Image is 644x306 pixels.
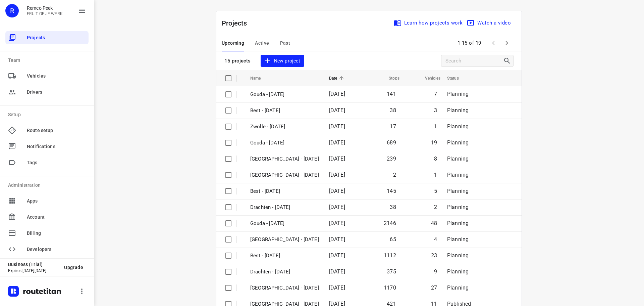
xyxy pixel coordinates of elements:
div: Vehicles [5,69,89,83]
p: Antwerpen - Wednesday [250,236,319,244]
span: Planning [447,236,469,243]
span: Vehicles [416,74,440,82]
span: Planning [447,252,469,259]
p: 15 projects [224,58,251,64]
div: Search [503,57,513,65]
div: Route setup [5,124,89,137]
span: Planning [447,107,469,114]
span: Planning [447,91,469,97]
span: New project [265,57,300,65]
span: 1170 [384,285,396,291]
p: Drachten - Thursday [250,204,319,211]
span: [DATE] [329,188,345,194]
span: Planning [447,285,469,291]
button: Upgrade [59,261,89,273]
span: Planning [447,268,469,275]
span: 48 [431,220,437,226]
button: New project [261,55,304,67]
span: 7 [434,91,437,97]
span: Planning [447,139,469,146]
span: Route setup [27,127,86,134]
p: Projects [222,18,253,28]
span: 8 [434,156,437,162]
span: [DATE] [329,252,345,259]
span: 38 [390,204,396,210]
p: Gouda - Thursday [250,139,319,147]
span: [DATE] [329,236,345,243]
span: 1 [434,172,437,178]
span: Planning [447,156,469,162]
p: Administration [8,182,89,189]
span: Previous Page [487,36,500,50]
p: Team [8,57,89,64]
span: Account [27,214,86,221]
span: Stops [380,74,399,82]
span: Developers [27,246,86,253]
span: Name [250,74,270,82]
span: Projects [27,34,86,41]
span: 239 [387,156,396,162]
span: Next Page [500,36,514,50]
span: 1-15 of 19 [455,36,484,50]
span: [DATE] [329,107,345,114]
p: Best - Friday [250,107,319,115]
span: [DATE] [329,220,345,226]
div: Drivers [5,85,89,99]
span: 5 [434,188,437,194]
p: Zwolle - Friday [250,123,319,131]
p: Setup [8,111,89,118]
span: [DATE] [329,139,345,146]
span: Status [447,74,468,82]
p: FRUIT OP JE WERK [27,11,63,16]
span: 27 [431,285,437,291]
span: 17 [390,123,396,130]
div: R [5,4,19,17]
span: Planning [447,172,469,178]
span: Planning [447,220,469,226]
span: 145 [387,188,396,194]
span: Upcoming [222,39,244,47]
span: Billing [27,230,86,237]
p: Best - Thursday [250,187,319,195]
p: Zwolle - Thursday [250,155,319,163]
span: 3 [434,107,437,114]
span: Upgrade [64,265,83,270]
span: 19 [431,139,437,146]
p: Drachten - Wednesday [250,268,319,276]
span: 65 [390,236,396,243]
span: [DATE] [329,91,345,97]
p: Gouda - Wednesday [250,220,319,227]
span: 2 [393,172,396,178]
span: 689 [387,139,396,146]
p: Expires [DATE][DATE] [8,268,59,273]
span: Notifications [27,143,86,150]
span: [DATE] [329,123,345,130]
div: Notifications [5,140,89,153]
p: Gouda - Friday [250,91,319,98]
p: Zwolle - Wednesday [250,284,319,292]
span: [DATE] [329,285,345,291]
span: 2146 [384,220,396,226]
div: Account [5,210,89,224]
span: 38 [390,107,396,114]
div: Projects [5,31,89,44]
span: 4 [434,236,437,243]
span: 2 [434,204,437,210]
div: Apps [5,194,89,208]
span: [DATE] [329,156,345,162]
div: Tags [5,156,89,169]
div: Developers [5,243,89,256]
span: Active [255,39,269,47]
span: Date [329,74,346,82]
span: 375 [387,268,396,275]
span: 23 [431,252,437,259]
span: 141 [387,91,396,97]
p: Antwerpen - Thursday [250,171,319,179]
span: 1112 [384,252,396,259]
p: Business (Trial) [8,262,59,267]
span: Planning [447,188,469,194]
span: Planning [447,123,469,130]
span: Planning [447,204,469,210]
span: Past [280,39,290,47]
span: [DATE] [329,172,345,178]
